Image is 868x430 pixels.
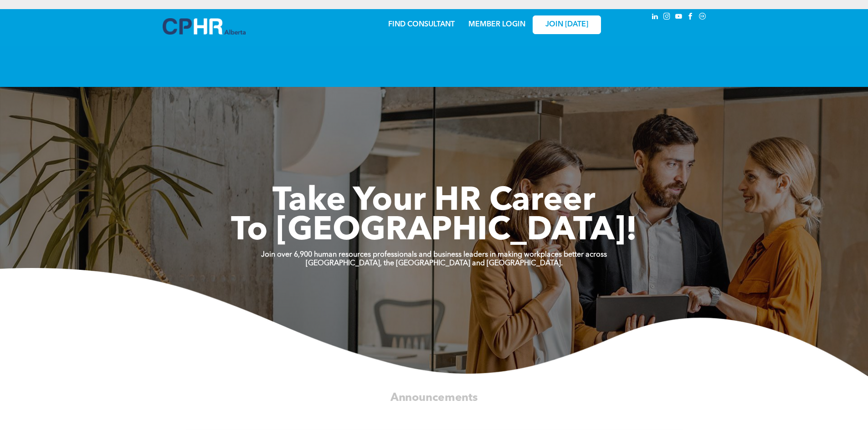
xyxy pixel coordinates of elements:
a: Social network [698,11,708,24]
strong: [GEOGRAPHIC_DATA], the [GEOGRAPHIC_DATA] and [GEOGRAPHIC_DATA]. [306,260,563,267]
a: instagram [662,11,672,24]
a: MEMBER LOGIN [468,21,525,28]
a: linkedin [650,11,660,24]
span: JOIN [DATE] [545,20,588,29]
span: Announcements [390,392,478,403]
a: JOIN [DATE] [533,15,601,34]
span: To [GEOGRAPHIC_DATA]! [231,215,637,248]
a: facebook [686,11,696,24]
a: youtube [674,11,684,24]
span: Take Your HR Career [272,185,596,218]
strong: Join over 6,900 human resources professionals and business leaders in making workplaces better ac... [261,251,607,258]
img: A blue and white logo for cp alberta [163,18,246,35]
a: FIND CONSULTANT [388,21,455,28]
